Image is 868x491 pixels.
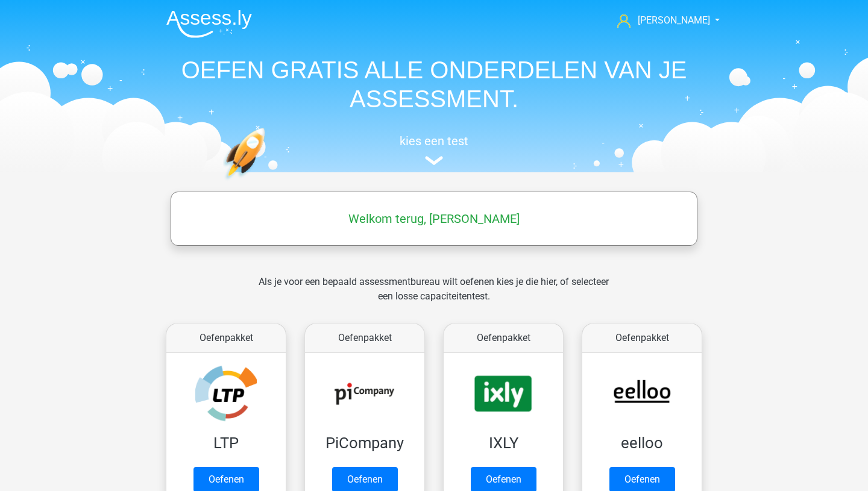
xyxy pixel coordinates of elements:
h1: OEFEN GRATIS ALLE ONDERDELEN VAN JE ASSESSMENT. [157,55,711,113]
h5: Welkom terug, [PERSON_NAME] [177,211,691,226]
img: assessment [425,156,443,165]
img: oefenen [223,128,312,237]
img: Assessly [166,10,252,38]
a: kies een test [157,134,711,166]
div: Als je voor een bepaald assessmentbureau wilt oefenen kies je die hier, of selecteer een losse ca... [249,275,618,318]
h5: kies een test [157,134,711,148]
span: [PERSON_NAME] [638,14,710,26]
a: [PERSON_NAME] [612,13,711,28]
